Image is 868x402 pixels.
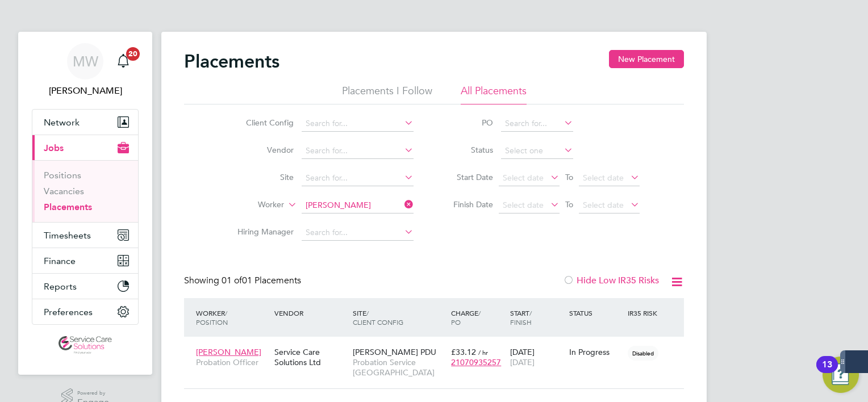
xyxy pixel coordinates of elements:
label: Status [442,145,493,155]
span: Select date [503,200,544,210]
div: Vendor [272,303,350,323]
label: Finish Date [442,199,493,210]
div: Status [566,303,625,323]
label: Hiring Manager [228,227,294,237]
span: 21070935257 [451,357,501,367]
span: MW [73,54,98,69]
span: Timesheets [44,230,91,241]
label: Client Config [228,118,294,128]
span: Powered by [77,388,109,398]
li: Placements I Follow [342,84,432,104]
input: Search for... [302,225,414,241]
img: servicecare-logo-retina.png [59,336,112,354]
a: Vacancies [44,186,84,196]
div: 13 [822,365,832,379]
span: Mark White [32,84,139,98]
button: Reports [32,274,138,299]
label: Hide Low IR35 Risks [563,275,659,286]
span: [DATE] [510,357,535,367]
span: Select date [503,173,544,183]
a: [PERSON_NAME]Probation OfficerService Care Solutions Ltd[PERSON_NAME] PDUProbation Service [GEOGR... [193,341,684,350]
span: Jobs [44,143,64,153]
span: Disabled [628,346,658,361]
a: Positions [44,170,81,181]
span: / Finish [510,308,532,326]
div: Showing [184,275,303,287]
span: Probation Officer [196,357,269,367]
input: Select one [501,143,573,159]
li: All Placements [461,84,527,104]
label: Worker [219,199,284,211]
span: To [562,197,577,212]
button: Timesheets [32,223,138,248]
input: Search for... [501,116,573,132]
div: Start [507,303,566,332]
div: Site [350,303,448,332]
button: Network [32,110,138,135]
span: / PO [451,308,481,326]
label: Start Date [442,172,493,182]
span: Reports [44,281,77,292]
span: £33.12 [451,347,476,357]
span: / Position [196,308,228,326]
span: Select date [583,200,624,210]
span: / hr [478,348,488,357]
span: Finance [44,256,76,266]
label: Site [228,172,294,182]
input: Search for... [302,116,414,132]
span: 01 of [222,275,242,286]
input: Search for... [302,143,414,159]
a: Go to home page [32,336,139,354]
nav: Main navigation [18,32,152,375]
span: [PERSON_NAME] [196,347,261,357]
div: In Progress [569,347,623,357]
h2: Placements [184,50,279,73]
div: IR35 Risk [625,303,664,323]
span: Network [44,117,80,128]
span: 20 [126,47,140,61]
div: Charge [448,303,507,332]
button: Preferences [32,299,138,324]
span: Preferences [44,307,93,317]
div: Jobs [32,160,138,222]
button: New Placement [609,50,684,68]
span: Probation Service [GEOGRAPHIC_DATA] [353,357,445,378]
label: PO [442,118,493,128]
span: / Client Config [353,308,403,326]
a: Placements [44,202,92,212]
div: Service Care Solutions Ltd [272,341,350,373]
button: Finance [32,248,138,273]
input: Search for... [302,198,414,213]
a: 20 [112,43,135,79]
span: To [562,170,577,185]
label: Vendor [228,145,294,155]
span: [PERSON_NAME] PDU [353,347,436,357]
a: MW[PERSON_NAME] [32,43,139,98]
div: Worker [193,303,272,332]
span: Select date [583,173,624,183]
input: Search for... [302,170,414,186]
button: Open Resource Center, 13 new notifications [823,357,859,393]
span: 01 Placements [222,275,301,286]
button: Jobs [32,135,138,160]
div: [DATE] [507,341,566,373]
